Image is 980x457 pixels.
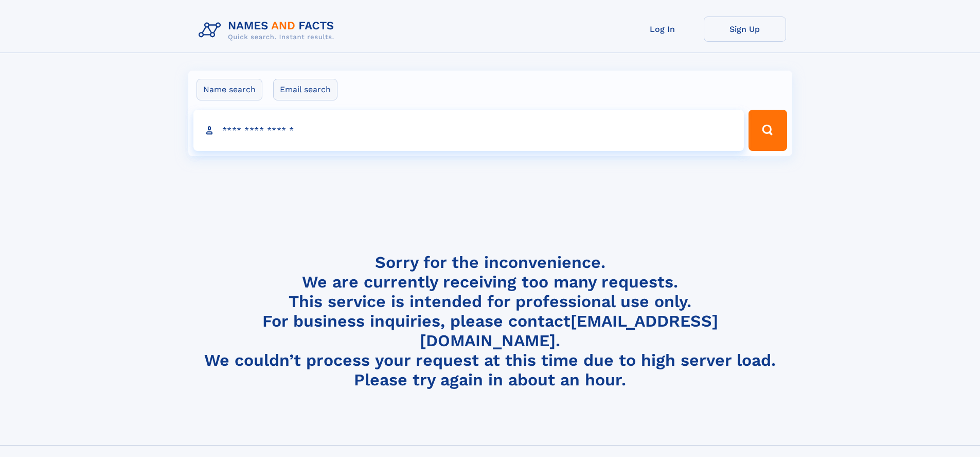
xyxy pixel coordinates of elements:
[704,16,786,42] a: Sign Up
[749,110,787,151] button: Search Button
[197,79,262,100] label: Name search
[621,16,704,42] a: Log In
[420,311,718,350] a: [EMAIL_ADDRESS][DOMAIN_NAME]
[273,79,337,100] label: Email search
[194,16,343,44] img: Logo Names and Facts
[194,252,786,390] h4: Sorry for the inconvenience. We are currently receiving too many requests. This service is intend...
[193,110,744,151] input: search input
